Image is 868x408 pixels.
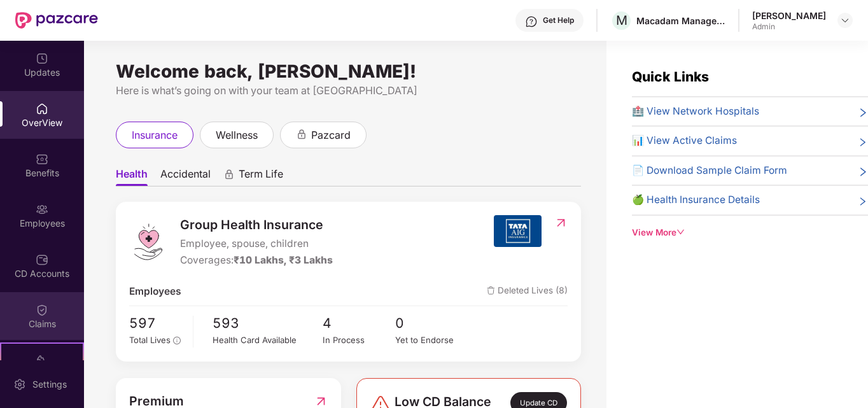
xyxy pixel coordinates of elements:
[752,22,826,32] div: Admin
[323,313,396,334] span: 4
[36,102,48,115] img: svg+xml;base64,PHN2ZyBpZD0iSG9tZSIgeG1sbnM9Imh0dHA6Ly93d3cudzMub3JnLzIwMDAvc3ZnIiB3aWR0aD0iMjAiIG...
[29,378,71,391] div: Settings
[323,334,396,347] div: In Process
[525,15,538,28] img: svg+xml;base64,PHN2ZyBpZD0iSGVscC0zMngzMiIgeG1sbnM9Imh0dHA6Ly93d3cudzMub3JnLzIwMDAvc3ZnIiB3aWR0aD...
[858,195,868,208] span: right
[296,129,307,140] div: animation
[36,153,48,165] img: svg+xml;base64,PHN2ZyBpZD0iQmVuZWZpdHMiIHhtbG5zPSJodHRwOi8vd3d3LnczLm9yZy8yMDAwL3N2ZyIgd2lkdGg9Ij...
[840,15,850,25] img: svg+xml;base64,PHN2ZyBpZD0iRHJvcGRvd24tMzJ4MzIiIHhtbG5zPSJodHRwOi8vd3d3LnczLm9yZy8yMDAwL3N2ZyIgd2...
[632,69,709,85] span: Quick Links
[487,284,568,299] span: Deleted Lives (8)
[311,127,351,143] span: pazcard
[216,127,258,143] span: wellness
[213,313,322,334] span: 593
[116,83,581,99] div: Here is what’s going on with your team at [GEOGRAPHIC_DATA]
[129,313,184,334] span: 597
[395,313,468,334] span: 0
[234,254,333,266] span: ₹10 Lakhs, ₹3 Lakhs
[223,169,235,180] div: animation
[752,10,826,22] div: [PERSON_NAME]
[554,216,568,229] img: RedirectIcon
[858,106,868,119] span: right
[36,203,48,216] img: svg+xml;base64,PHN2ZyBpZD0iRW1wbG95ZWVzIiB4bWxucz0iaHR0cDovL3d3dy53My5vcmcvMjAwMC9zdmciIHdpZHRoPS...
[116,66,581,76] div: Welcome back, [PERSON_NAME]!
[543,15,574,25] div: Get Help
[487,286,495,295] img: deleteIcon
[632,226,868,239] div: View More
[858,165,868,178] span: right
[494,215,542,247] img: insurerIcon
[632,163,787,178] span: 📄 Download Sample Claim Form
[129,284,181,299] span: Employees
[239,167,283,186] span: Term Life
[180,215,333,235] span: Group Health Insurance
[160,167,211,186] span: Accidental
[36,253,48,266] img: svg+xml;base64,PHN2ZyBpZD0iQ0RfQWNjb3VudHMiIGRhdGEtbmFtZT0iQ0QgQWNjb3VudHMiIHhtbG5zPSJodHRwOi8vd3...
[132,127,178,143] span: insurance
[180,253,333,268] div: Coverages:
[129,223,167,261] img: logo
[395,334,468,347] div: Yet to Endorse
[15,12,98,29] img: New Pazcare Logo
[116,167,148,186] span: Health
[180,236,333,251] span: Employee, spouse, children
[676,228,685,237] span: down
[36,304,48,316] img: svg+xml;base64,PHN2ZyBpZD0iQ2xhaW0iIHhtbG5zPSJodHRwOi8vd3d3LnczLm9yZy8yMDAwL3N2ZyIgd2lkdGg9IjIwIi...
[13,378,26,391] img: svg+xml;base64,PHN2ZyBpZD0iU2V0dGluZy0yMHgyMCIgeG1sbnM9Imh0dHA6Ly93d3cudzMub3JnLzIwMDAvc3ZnIiB3aW...
[213,334,322,347] div: Health Card Available
[129,335,171,345] span: Total Lives
[636,15,725,27] div: Macadam Management Services Private Limited
[632,133,737,148] span: 📊 View Active Claims
[632,192,760,208] span: 🍏 Health Insurance Details
[173,337,181,344] span: info-circle
[858,136,868,148] span: right
[632,104,759,119] span: 🏥 View Network Hospitals
[616,13,627,28] span: M
[36,52,48,65] img: svg+xml;base64,PHN2ZyBpZD0iVXBkYXRlZCIgeG1sbnM9Imh0dHA6Ly93d3cudzMub3JnLzIwMDAvc3ZnIiB3aWR0aD0iMj...
[36,354,48,367] img: svg+xml;base64,PHN2ZyB4bWxucz0iaHR0cDovL3d3dy53My5vcmcvMjAwMC9zdmciIHdpZHRoPSIyMSIgaGVpZ2h0PSIyMC...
